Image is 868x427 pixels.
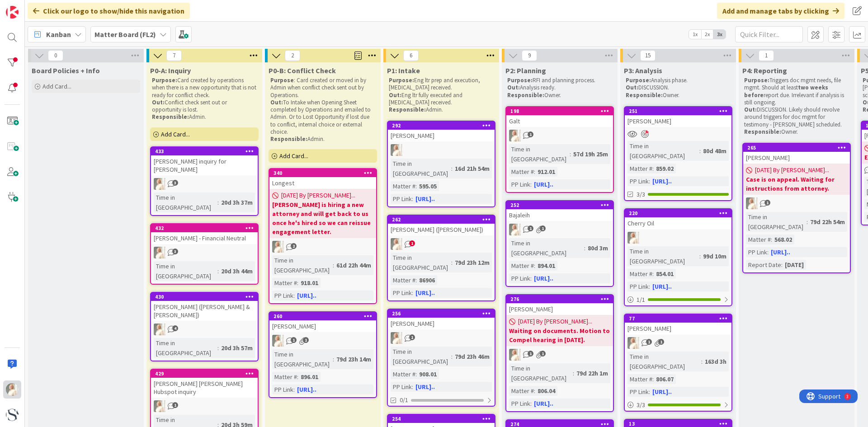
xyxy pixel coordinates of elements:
[274,170,376,176] div: 340
[334,260,373,270] div: 61d 22h 44m
[417,181,439,191] div: 595.05
[403,50,419,61] span: 6
[272,278,297,288] div: Matter #
[528,131,533,137] span: 1
[274,313,376,319] div: 260
[654,269,676,279] div: 854.01
[409,240,415,246] span: 1
[269,177,376,189] div: Longest
[755,165,829,175] span: [DATE] By [PERSON_NAME]...
[701,146,729,156] div: 80d 48m
[637,295,645,305] span: 1 / 1
[417,275,437,285] div: 86906
[150,223,259,285] a: 432[PERSON_NAME] - Financial NeutralKSTime in [GEOGRAPHIC_DATA]:20d 3h 44m
[772,235,794,244] div: 568.02
[219,343,255,353] div: 20d 3h 57m
[627,269,652,279] div: Matter #
[285,50,300,61] span: 2
[303,337,309,343] span: 1
[625,314,731,323] div: 77
[771,235,772,244] span: :
[155,148,258,155] div: 433
[415,195,435,203] a: [URL]..
[506,107,613,127] div: 198Galt
[392,216,495,223] div: 262
[451,258,453,267] span: :
[506,107,613,115] div: 198
[415,383,435,391] a: [URL]..
[388,415,495,423] div: 254
[47,4,49,11] div: 3
[571,149,610,159] div: 57d 19h 25m
[624,66,662,75] span: P3: Analysis
[151,370,258,378] div: 429
[388,318,495,329] div: [PERSON_NAME]
[506,201,613,221] div: 252Bajaleih
[400,395,408,405] span: 0/1
[506,115,613,127] div: Galt
[391,382,412,392] div: PP Link
[624,314,732,412] a: 77[PERSON_NAME]KSTime in [GEOGRAPHIC_DATA]:163d 3hMatter #:806.07PP Link:[URL]..3/3
[161,130,190,138] span: Add Card...
[735,26,803,42] input: Quick Filter...
[629,108,731,114] div: 251
[534,386,535,396] span: :
[151,155,258,175] div: [PERSON_NAME] inquiry for [PERSON_NAME]
[781,260,783,270] span: :
[637,400,645,410] span: 3 / 3
[743,152,850,164] div: [PERSON_NAME]
[699,146,701,156] span: :
[742,143,851,273] a: 265[PERSON_NAME][DATE] By [PERSON_NAME]...Case is on appeal. Waiting for instructions from attorn...
[746,212,807,232] div: Time in [GEOGRAPHIC_DATA]
[391,275,415,285] div: Matter #
[759,50,774,61] span: 1
[388,216,495,224] div: 262
[518,317,592,326] span: [DATE] By [PERSON_NAME]...
[391,238,402,250] img: KS
[391,288,412,298] div: PP Link
[48,50,63,61] span: 0
[269,169,376,177] div: 340
[415,289,435,297] a: [URL]..
[151,301,258,321] div: [PERSON_NAME] ([PERSON_NAME] & [PERSON_NAME])
[783,260,806,270] div: [DATE]
[509,167,534,177] div: Matter #
[652,388,672,396] a: [URL]..
[699,251,701,261] span: :
[391,253,451,272] div: Time in [GEOGRAPHIC_DATA]
[391,144,402,156] img: KS
[272,372,297,382] div: Matter #
[534,167,535,177] span: :
[297,385,316,394] a: [URL]..
[334,354,373,364] div: 79d 23h 14m
[629,315,731,322] div: 77
[453,164,492,174] div: 16d 21h 54m
[743,197,850,209] div: KS
[392,416,495,422] div: 254
[509,144,570,164] div: Time in [GEOGRAPHIC_DATA]
[387,66,420,75] span: P1: Intake
[272,349,333,369] div: Time in [GEOGRAPHIC_DATA]
[652,164,654,174] span: :
[742,66,787,75] span: P4: Reporting
[535,261,557,271] div: 894.01
[506,295,613,315] div: 276[PERSON_NAME]
[19,1,41,12] span: Support
[624,106,732,201] a: 251[PERSON_NAME]Time in [GEOGRAPHIC_DATA]:80d 48mMatter #:859.02PP Link:[URL]..3/3
[391,347,451,366] div: Time in [GEOGRAPHIC_DATA]
[652,269,654,279] span: :
[506,130,613,141] div: KS
[654,374,676,384] div: 806.07
[528,351,533,357] span: 1
[151,293,258,301] div: 430
[166,50,182,61] span: 7
[540,351,546,357] span: 1
[297,278,298,288] span: :
[154,178,165,190] img: KS
[154,261,217,281] div: Time in [GEOGRAPHIC_DATA]
[151,147,258,175] div: 433[PERSON_NAME] inquiry for [PERSON_NAME]
[625,399,731,411] div: 3/3
[746,235,771,244] div: Matter #
[388,216,495,235] div: 262[PERSON_NAME] ([PERSON_NAME])
[217,197,219,207] span: :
